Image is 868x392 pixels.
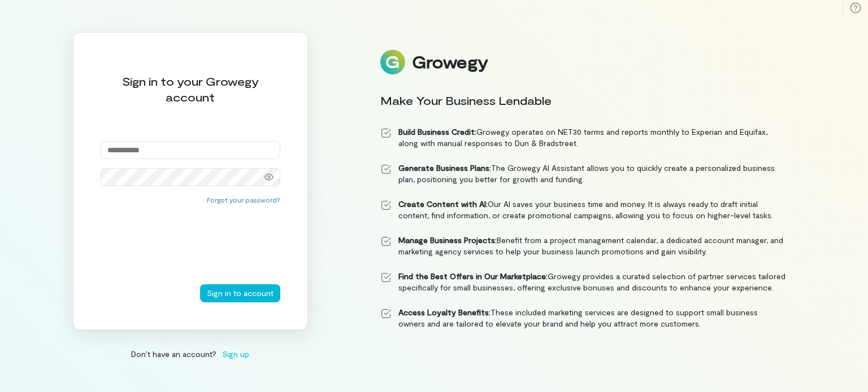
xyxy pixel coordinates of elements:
button: Forgot your password? [207,195,280,204]
strong: Build Business Credit: [398,127,476,136]
li: Growegy operates on NET30 terms and reports monthly to Experian and Equifax, along with manual re... [380,126,786,149]
button: Sign in to account [200,284,280,302]
div: Don’t have an account? [73,348,308,360]
strong: Generate Business Plans: [398,163,491,173]
li: The Growegy AI Assistant allows you to quickly create a personalized business plan, positioning y... [380,162,786,185]
strong: Manage Business Projects: [398,235,497,245]
img: Logo [380,50,405,74]
strong: Create Content with AI: [398,199,488,209]
div: Sign in to your Growegy account [101,73,280,105]
li: These included marketing services are designed to support small business owners and are tailored ... [380,307,786,329]
li: Growegy provides a curated selection of partner services tailored specifically for small business... [380,271,786,293]
span: Sign up [222,348,249,360]
li: Benefit from a project management calendar, a dedicated account manager, and marketing agency ser... [380,235,786,257]
strong: Find the Best Offers in Our Marketplace: [398,271,548,281]
div: Make Your Business Lendable [380,93,786,108]
li: Our AI saves your business time and money. It is always ready to draft initial content, find info... [380,199,786,221]
div: Growegy [412,52,488,72]
strong: Access Loyalty Benefits: [398,307,491,317]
